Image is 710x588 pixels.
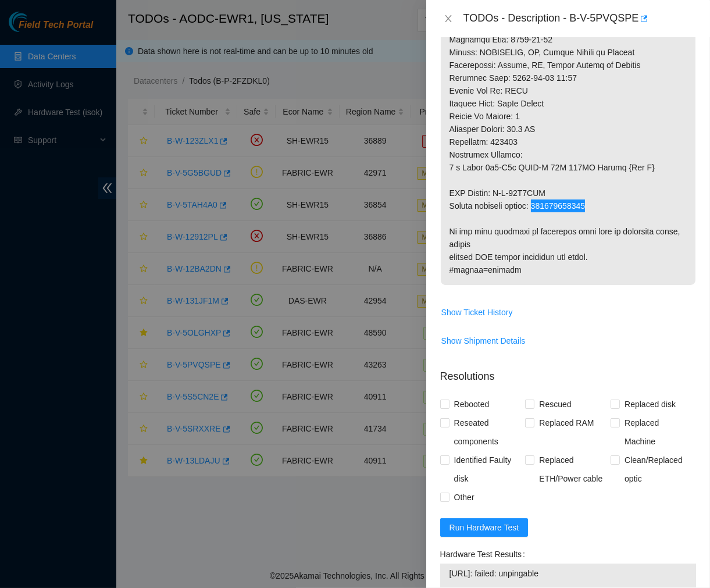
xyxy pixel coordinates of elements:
span: Show Ticket History [441,306,513,319]
span: Replaced RAM [534,414,598,432]
button: Run Hardware Test [440,518,529,537]
label: Hardware Test Results [440,545,530,564]
span: Clean/Replaced optic [620,451,696,488]
button: Show Shipment Details [441,332,526,350]
span: Show Shipment Details [441,334,526,347]
span: Reseated components [449,414,526,451]
span: [URL]: failed: unpingable [449,567,687,580]
button: Show Ticket History [441,303,513,322]
span: Rebooted [449,395,494,414]
span: Replaced disk [620,395,680,414]
div: TODOs - Description - B-V-5PVQSPE [463,9,696,28]
span: Identified Faulty disk [449,451,526,488]
span: Replaced Machine [620,414,696,451]
span: Rescued [534,395,576,414]
span: close [444,14,453,23]
p: Resolutions [440,359,696,384]
span: Run Hardware Test [449,521,519,534]
button: Close [440,13,456,24]
span: Other [449,488,479,507]
span: Replaced ETH/Power cable [534,451,611,488]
